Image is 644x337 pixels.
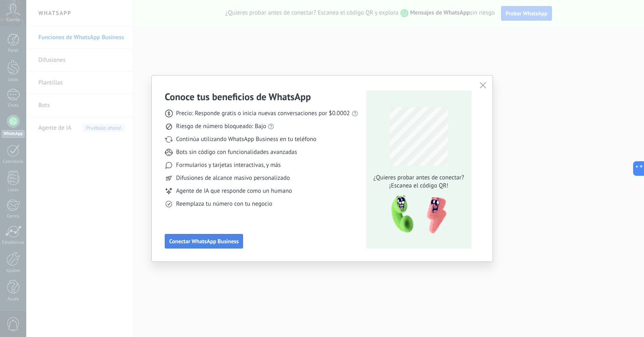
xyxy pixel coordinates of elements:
img: qr-pic-1x.png [384,193,448,236]
span: ¿Quieres probar antes de conectar? [371,174,466,182]
span: Agente de IA que responde como un humano [176,187,292,195]
span: Riesgo de número bloqueado: Bajo [176,122,266,131]
span: Continúa utilizando WhatsApp Business en tu teléfono [176,135,316,143]
span: Formularios y tarjetas interactivas, y más [176,161,281,169]
span: Difusiones de alcance masivo personalizado [176,174,290,182]
span: Reemplaza tu número con tu negocio [176,200,272,208]
span: Conectar WhatsApp Business [169,238,239,244]
span: Precio: Responde gratis o inicia nuevas conversaciones por $0.0002 [176,110,350,118]
h3: Conoce tus beneficios de WhatsApp [165,91,311,103]
span: Bots sin código con funcionalidades avanzadas [176,148,297,156]
span: ¡Escanea el código QR! [371,182,466,190]
button: Conectar WhatsApp Business [165,234,243,249]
